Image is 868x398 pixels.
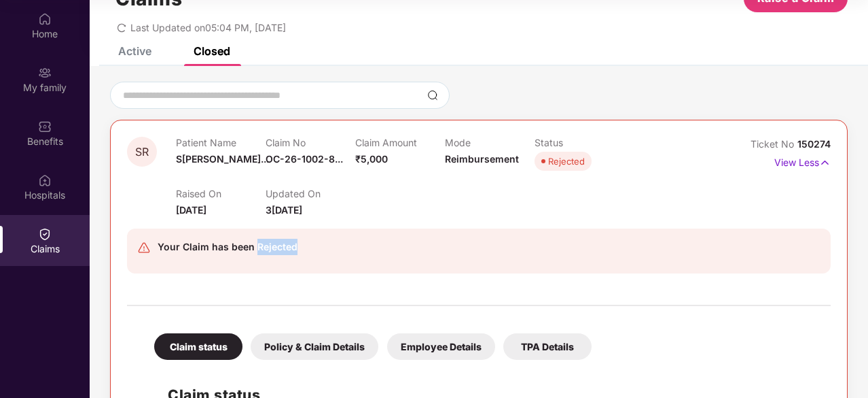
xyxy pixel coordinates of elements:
div: Claim status [154,333,242,360]
img: svg+xml;base64,PHN2ZyB4bWxucz0iaHR0cDovL3d3dy53My5vcmcvMjAwMC9zdmciIHdpZHRoPSIxNyIgaGVpZ2h0PSIxNy... [819,155,831,170]
span: redo [117,22,126,33]
img: svg+xml;base64,PHN2ZyBpZD0iQ2xhaW0iIHhtbG5zPSJodHRwOi8vd3d3LnczLm9yZy8yMDAwL3N2ZyIgd2lkdGg9IjIwIi... [38,227,52,241]
span: Last Updated on 05:04 PM, [DATE] [130,22,286,33]
div: Employee Details [387,333,495,360]
img: svg+xml;base64,PHN2ZyB3aWR0aD0iMjAiIGhlaWdodD0iMjAiIHZpZXdCb3g9IjAgMCAyMCAyMCIgZmlsbD0ibm9uZSIgeG... [38,66,52,80]
div: TPA Details [503,333,592,360]
span: S[PERSON_NAME]... [176,153,269,165]
p: Updated On [266,188,355,199]
p: Status [535,137,624,148]
div: Rejected [548,154,585,168]
span: ₹5,000 [355,153,388,165]
span: 150274 [797,138,831,150]
img: svg+xml;base64,PHN2ZyB4bWxucz0iaHR0cDovL3d3dy53My5vcmcvMjAwMC9zdmciIHdpZHRoPSIyNCIgaGVpZ2h0PSIyNC... [137,241,151,254]
span: SR [135,146,149,158]
img: svg+xml;base64,PHN2ZyBpZD0iU2VhcmNoLTMyeDMyIiB4bWxucz0iaHR0cDovL3d3dy53My5vcmcvMjAwMC9zdmciIHdpZH... [427,90,438,101]
img: svg+xml;base64,PHN2ZyBpZD0iSG9tZSIgeG1sbnM9Imh0dHA6Ly93d3cudzMub3JnLzIwMDAvc3ZnIiB3aWR0aD0iMjAiIG... [38,12,52,26]
div: Your Claim has been Rejected [158,239,297,255]
span: [DATE] [176,204,206,216]
p: Patient Name [176,137,266,148]
img: svg+xml;base64,PHN2ZyBpZD0iQmVuZWZpdHMiIHhtbG5zPSJodHRwOi8vd3d3LnczLm9yZy8yMDAwL3N2ZyIgd2lkdGg9Ij... [38,120,52,133]
span: OC-26-1002-8... [266,153,343,165]
span: Reimbursement [445,153,519,165]
p: Claim No [266,137,355,148]
p: Mode [445,137,535,148]
p: Raised On [176,188,266,199]
div: Policy & Claim Details [251,333,378,360]
img: svg+xml;base64,PHN2ZyBpZD0iSG9zcGl0YWxzIiB4bWxucz0iaHR0cDovL3d3dy53My5vcmcvMjAwMC9zdmciIHdpZHRoPS... [38,173,52,187]
span: Ticket No [751,138,797,150]
p: Claim Amount [355,137,445,148]
p: View Less [774,152,831,170]
span: 3[DATE] [266,204,302,216]
div: Active [118,44,151,58]
div: Closed [194,44,230,58]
